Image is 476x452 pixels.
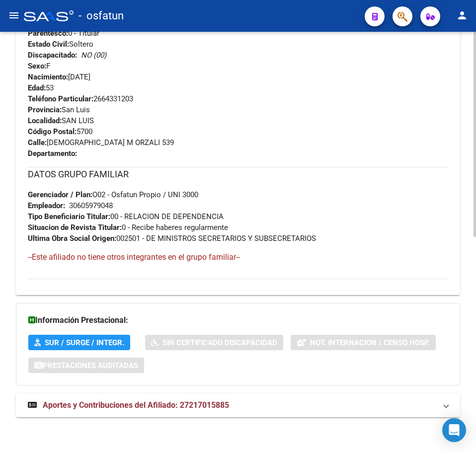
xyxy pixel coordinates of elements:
h3: DATOS GRUPO FAMILIAR [28,167,448,181]
span: SAN LUIS [28,116,94,125]
span: San Luis [28,105,90,114]
span: Sin Certificado Discapacidad [162,338,277,347]
strong: Localidad: [28,116,62,125]
span: 2664331203 [28,94,133,103]
div: 30605979048 [69,200,113,211]
strong: Departamento: [28,149,77,158]
mat-icon: person [456,9,468,21]
h3: Información Prestacional: [28,313,448,327]
span: Not. Internacion / Censo Hosp. [310,338,430,347]
span: [DATE] [28,73,90,81]
button: Sin Certificado Discapacidad [145,335,283,350]
span: Aportes y Contribuciones del Afiliado: 27217015885 [43,400,229,410]
strong: Teléfono Particular: [28,94,93,103]
button: Not. Internacion / Censo Hosp. [291,335,436,350]
i: NO (00) [81,51,106,60]
span: [DEMOGRAPHIC_DATA] M ORZALI 539 [28,138,174,147]
span: F [28,62,50,71]
mat-icon: menu [8,9,20,21]
strong: Calle: [28,138,47,147]
span: Prestaciones Auditadas [43,361,138,370]
span: 5700 [28,127,92,136]
span: 0 - Recibe haberes regularmente [28,223,228,232]
span: 00 - RELACION DE DEPENDENCIA [28,212,224,221]
span: SUR / SURGE / INTEGR. [45,338,124,347]
strong: Edad: [28,83,46,92]
strong: Sexo: [28,62,46,71]
div: Open Intercom Messenger [442,418,466,442]
span: Soltero [28,40,93,49]
span: O02 - Osfatun Propio / UNI 3000 [28,190,198,199]
span: 002501 - DE MINISTROS SECRETARIOS Y SUBSECRETARIOS [28,234,316,243]
strong: Provincia: [28,105,62,114]
mat-expansion-panel-header: Aportes y Contribuciones del Afiliado: 27217015885 [16,393,460,417]
strong: Situacion de Revista Titular: [28,223,122,232]
span: 53 [28,83,54,92]
strong: Código Postal: [28,127,77,136]
strong: Empleador: [28,201,65,210]
strong: Discapacitado: [28,51,77,60]
span: 0 - Titular [28,29,99,38]
span: - osfatun [79,5,124,27]
strong: Ultima Obra Social Origen: [28,234,116,243]
button: Prestaciones Auditadas [28,358,144,373]
strong: Tipo Beneficiario Titular: [28,212,110,221]
strong: Nacimiento: [28,73,68,81]
strong: Estado Civil: [28,40,69,49]
strong: Parentesco: [28,29,68,38]
strong: Gerenciador / Plan: [28,190,92,199]
h4: --Este afiliado no tiene otros integrantes en el grupo familiar-- [28,252,448,263]
button: SUR / SURGE / INTEGR. [28,335,130,350]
